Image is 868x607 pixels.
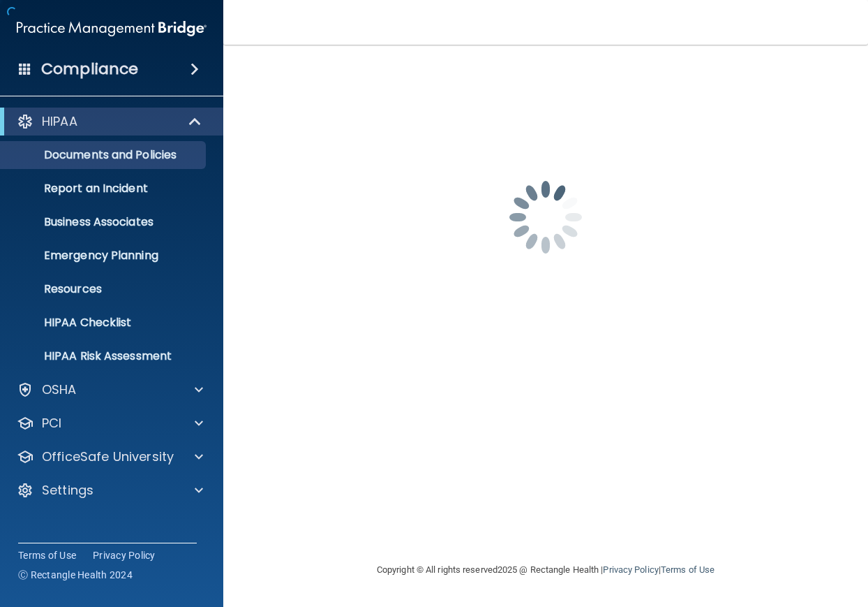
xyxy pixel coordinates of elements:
div: Copyright © All rights reserved 2025 @ Rectangle Health | | [291,548,800,592]
a: OfficeSafe University [17,448,203,465]
a: Privacy Policy [93,548,156,562]
a: HIPAA [17,113,202,130]
p: Report an Incident [9,182,200,196]
p: Business Associates [9,215,200,229]
p: OfficeSafe University [42,448,174,465]
p: Resources [9,282,200,296]
a: PCI [17,415,203,432]
img: PMB logo [17,15,207,43]
p: PCI [42,415,61,432]
p: Emergency Planning [9,249,200,263]
a: Privacy Policy [603,564,658,575]
p: HIPAA Checklist [9,316,200,330]
h4: Compliance [41,59,138,79]
p: Settings [42,482,93,499]
a: Terms of Use [18,548,76,562]
p: Documents and Policies [9,148,200,162]
a: Terms of Use [661,564,714,575]
a: Settings [17,482,203,499]
p: HIPAA Risk Assessment [9,349,200,363]
p: OSHA [42,381,77,398]
p: HIPAA [42,113,77,130]
a: OSHA [17,381,203,398]
span: Ⓒ Rectangle Health 2024 [18,568,133,582]
img: spinner.e123f6fc.gif [476,147,615,287]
